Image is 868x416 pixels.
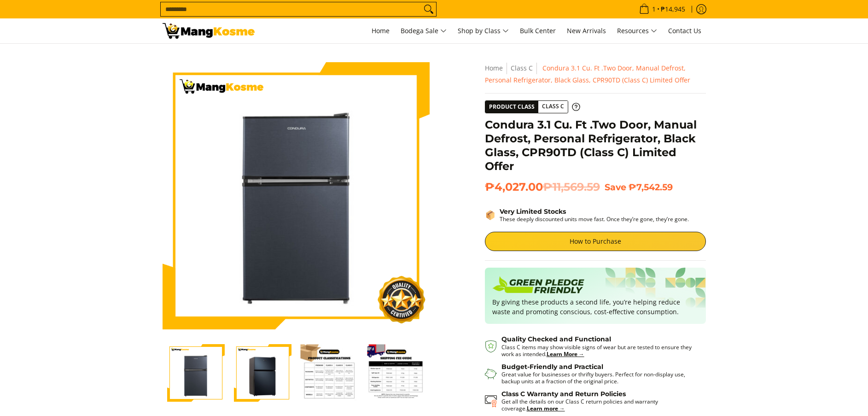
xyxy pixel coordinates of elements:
a: Bulk Center [515,18,560,43]
span: ₱14,945 [659,6,687,12]
img: Badge sustainability green pledge friendly [492,275,584,297]
a: New Arrivals [562,18,611,43]
a: Learn More → [547,350,584,358]
span: Contact Us [668,26,701,35]
span: Product Class [485,101,538,113]
a: Home [485,64,503,72]
span: 1 [651,6,657,12]
strong: Budget-Friendly and Practical [501,363,603,371]
h1: Condura 3.1 Cu. Ft .Two Door, Manual Defrost, Personal Refrigerator, Black Glass, CPR90TD (Class ... [485,118,706,173]
span: Shop by Class [458,25,509,37]
strong: Quality Checked and Functional [501,335,611,343]
img: UNTIL SUPPLIES LAST: Condura 2-Door Personal (Class C) l Mang Kosme [163,23,255,39]
p: Great value for businesses or thrifty buyers. Perfect for non-display use, backup units at a frac... [501,371,697,385]
a: Bodega Sale [396,18,451,43]
a: How to Purchase [485,232,706,251]
img: Condura 3.1 Cu. Ft .Two Door, Manual Defrost, Personal Refrigerator, Black Glass, CPR90TD (Class ... [301,344,358,402]
span: Save [605,182,626,193]
img: Condura 3.1 Cu. Ft .Two Door, Manual Defrost, Personal Refrigerator, Black Glass, CPR90TD (Class ... [367,344,425,402]
nav: Breadcrumbs [485,62,706,86]
span: • [636,4,688,14]
a: Learn more → [527,404,565,412]
span: Condura 3.1 Cu. Ft .Two Door, Manual Defrost, Personal Refrigerator, Black Glass, CPR90TD (Class ... [485,64,690,84]
img: Condura 3.1 Cu. Ft .Two Door, Manual Defrost, Personal Refrigerator, Black Glass, CPR90TD (Class ... [167,344,225,402]
img: Condura 3.1 Cu. Ft .Two Door, Manual Defrost, Personal Refrigerator, Black Glass, CPR90TD (Class ... [163,62,430,329]
p: By giving these products a second life, you’re helping reduce waste and promoting conscious, cost... [492,297,699,316]
strong: Class C Warranty and Return Policies [501,390,626,398]
a: Shop by Class [453,18,513,43]
del: ₱11,569.59 [543,180,600,194]
span: Class C [538,101,568,112]
a: Product Class Class C [485,100,580,113]
span: Bulk Center [520,26,556,35]
p: Class C items may show visible signs of wear but are tested to ensure they work as intended. [501,344,697,357]
nav: Main Menu [264,18,706,43]
p: Get all the details on our Class C return policies and warranty coverage. [501,398,697,412]
span: ₱4,027.00 [485,180,600,194]
button: Search [421,2,436,16]
a: Resources [612,18,662,43]
p: These deeply discounted units move fast. Once they’re gone, they’re gone. [500,216,689,223]
span: Resources [617,25,657,37]
a: Home [367,18,394,43]
a: Contact Us [664,18,706,43]
img: Condura 3.1 Cu. Ft .Two Door, Manual Defrost, Personal Refrigerator, Black Glass, CPR90TD (Class ... [234,344,291,402]
span: New Arrivals [567,26,606,35]
strong: Very Limited Stocks [500,207,566,216]
span: Bodega Sale [401,25,447,37]
span: ₱7,542.59 [629,182,673,193]
a: Class C [511,64,533,72]
span: Home [372,26,390,35]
